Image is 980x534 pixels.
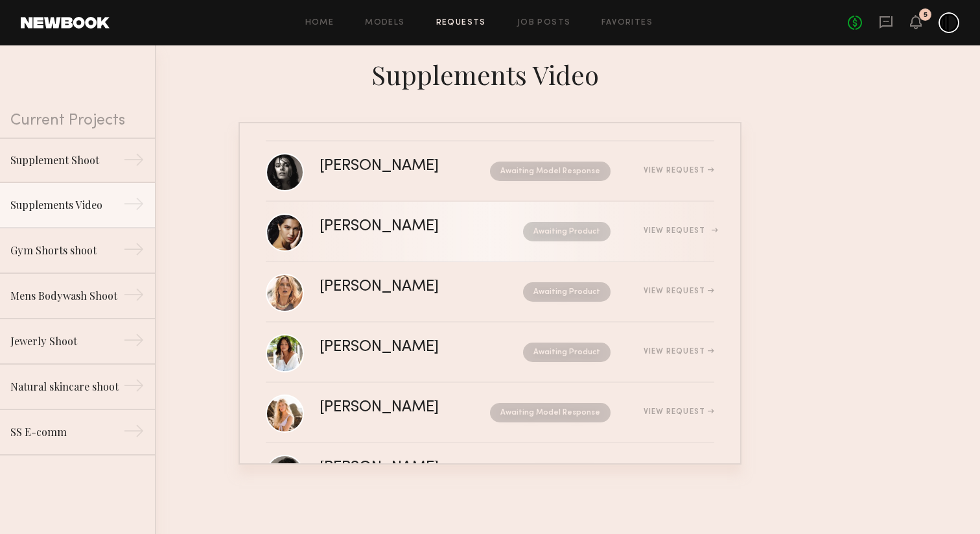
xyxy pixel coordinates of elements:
[644,167,714,175] div: View Request
[320,159,465,174] div: [PERSON_NAME]
[10,152,123,168] div: Supplement Shoot
[10,243,123,258] div: Gym Shorts shoot
[266,322,714,383] a: [PERSON_NAME]Awaiting ProductView Request
[644,287,714,295] div: View Request
[10,197,123,213] div: Supplements Video
[266,383,714,443] a: [PERSON_NAME]Awaiting Model ResponseView Request
[320,400,465,415] div: [PERSON_NAME]
[266,262,714,322] a: [PERSON_NAME]Awaiting ProductView Request
[10,288,123,304] div: Mens Bodywash Shoot
[523,463,611,483] nb-request-status: Awaiting Product
[123,330,145,356] div: →
[365,19,404,27] a: Models
[436,19,486,27] a: Requests
[320,340,481,355] div: [PERSON_NAME]
[320,461,481,476] div: [PERSON_NAME]
[123,239,145,265] div: →
[266,202,714,262] a: [PERSON_NAME]Awaiting ProductView Request
[644,348,714,356] div: View Request
[601,19,653,27] a: Favorites
[239,56,741,91] div: Supplements Video
[123,193,145,219] div: →
[523,282,611,302] nb-request-status: Awaiting Product
[320,280,481,295] div: [PERSON_NAME]
[10,379,123,394] div: Natural skincare shoot
[644,408,714,416] div: View Request
[490,403,611,422] nb-request-status: Awaiting Model Response
[924,12,927,19] div: 5
[523,222,611,241] nb-request-status: Awaiting Product
[320,219,481,234] div: [PERSON_NAME]
[10,334,123,349] div: Jewerly Shoot
[523,343,611,362] nb-request-status: Awaiting Product
[644,227,714,235] div: View Request
[123,149,145,175] div: →
[305,19,334,27] a: Home
[490,162,611,181] nb-request-status: Awaiting Model Response
[123,375,145,401] div: →
[266,443,714,504] a: [PERSON_NAME]Awaiting Product
[517,19,571,27] a: Job Posts
[266,141,714,202] a: [PERSON_NAME]Awaiting Model ResponseView Request
[123,420,145,446] div: →
[123,284,145,310] div: →
[10,424,123,440] div: SS E-comm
